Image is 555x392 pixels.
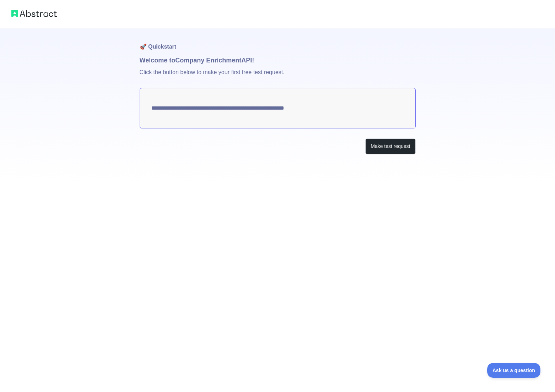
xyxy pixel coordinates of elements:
iframe: Toggle Customer Support [487,363,541,378]
button: Make test request [365,138,415,154]
h1: Welcome to Company Enrichment API! [140,55,416,65]
p: Click the button below to make your first free test request. [140,65,416,88]
h1: 🚀 Quickstart [140,28,416,55]
img: Abstract logo [11,9,57,18]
